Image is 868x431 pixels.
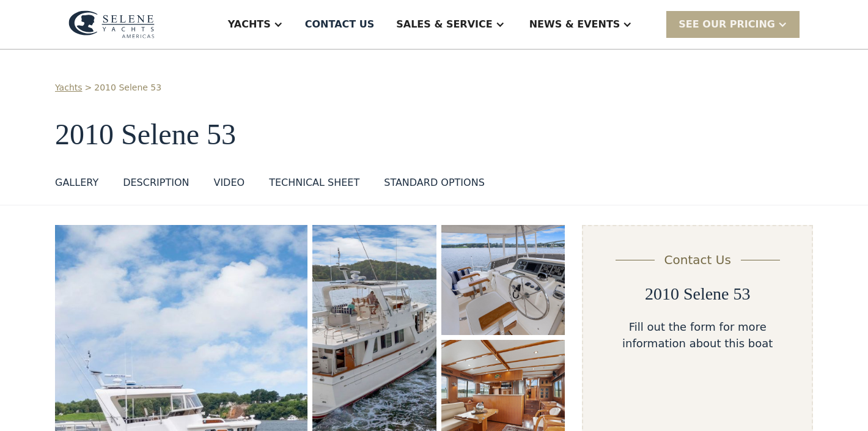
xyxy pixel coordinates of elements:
a: DESCRIPTION [123,175,189,195]
div: TECHNICAL SHEET [269,175,359,190]
div: Fill out the form for more information about this boat [603,319,792,352]
a: open lightbox [441,225,565,335]
div: > [85,81,92,94]
div: Sales & Service [396,17,492,32]
div: GALLERY [55,175,98,190]
div: Contact Us [664,251,731,269]
div: Contact US [305,17,375,32]
div: VIDEO [213,175,245,190]
div: DESCRIPTION [123,175,189,190]
a: STANDARD OPTIONS [384,175,485,195]
a: VIDEO [213,175,245,195]
a: 2010 Selene 53 [94,81,161,94]
div: SEE Our Pricing [679,17,775,32]
div: News & EVENTS [529,17,620,32]
img: logo [68,10,155,39]
div: STANDARD OPTIONS [384,175,485,190]
div: Yachts [228,17,271,32]
a: TECHNICAL SHEET [269,175,359,195]
a: Yachts [55,81,83,94]
h2: 2010 Selene 53 [645,284,751,304]
div: SEE Our Pricing [666,11,800,37]
a: GALLERY [55,175,98,195]
h1: 2010 Selene 53 [55,119,813,151]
